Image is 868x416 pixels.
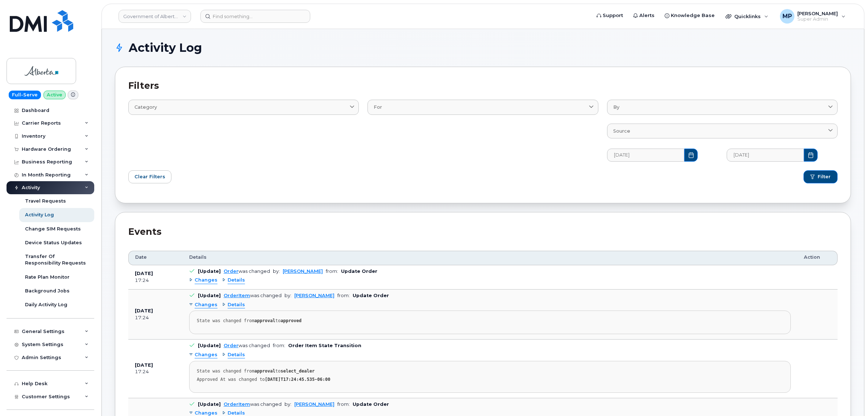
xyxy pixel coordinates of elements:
strong: approval [254,318,275,323]
a: OrderItem [224,293,250,298]
span: by: [273,269,280,274]
strong: [DATE]T17:24:45.535-06:00 [265,377,331,382]
a: Category [128,100,359,115]
span: Details [228,351,245,358]
span: By [613,104,619,111]
span: Activity Log [129,42,202,53]
button: Choose Date [804,149,818,162]
input: MM/DD/YYYY [727,149,804,162]
b: Update Order [341,269,377,274]
a: For [367,100,598,115]
strong: approval [254,369,275,374]
div: Events [128,225,838,238]
div: Approved At was changed to [197,377,783,382]
span: from: [337,402,350,407]
span: from: [337,293,350,298]
span: Changes [195,301,217,308]
a: [PERSON_NAME] [283,269,323,274]
div: 17:24 [135,277,176,284]
span: by: [285,402,291,407]
div: 17:24 [135,369,176,375]
span: Clear Filters [134,173,165,180]
div: 17:24 [135,315,176,321]
a: Order [224,269,238,274]
strong: select_dealer [281,369,315,374]
span: Changes [195,351,217,358]
div: was changed [224,343,270,348]
b: Order Item State Transition [288,343,361,348]
b: Update Order [353,293,389,298]
b: [Update] [198,343,221,348]
div: State was changed from to [197,369,783,374]
span: Category [134,104,157,111]
span: from: [273,343,285,348]
b: [DATE] [135,308,153,313]
span: For [374,104,382,111]
b: [Update] [198,269,221,274]
input: MM/DD/YYYY [607,149,684,162]
div: State was changed from to [197,318,783,324]
span: Filter [818,174,831,180]
a: Order [224,343,238,348]
a: [PERSON_NAME] [294,293,335,298]
a: Source [607,124,838,138]
th: Action [797,251,838,265]
a: [PERSON_NAME] [294,402,335,407]
span: Details [228,277,245,284]
b: [Update] [198,402,221,407]
span: Source [613,128,630,134]
b: [DATE] [135,362,153,368]
span: Date [135,254,147,261]
a: By [607,100,838,115]
b: [Update] [198,293,221,298]
span: Details [189,254,207,261]
span: by: [285,293,291,298]
b: [DATE] [135,271,153,276]
h2: Filters [128,80,838,91]
span: Changes [195,277,217,284]
span: from: [326,269,338,274]
div: was changed [224,402,282,407]
div: was changed [224,293,282,298]
button: Clear Filters [128,170,171,183]
a: OrderItem [224,402,250,407]
button: Filter [803,170,838,183]
div: was changed [224,269,270,274]
span: Details [228,301,245,308]
button: Choose Date [684,149,698,162]
strong: approved [281,318,302,323]
b: Update Order [353,402,389,407]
